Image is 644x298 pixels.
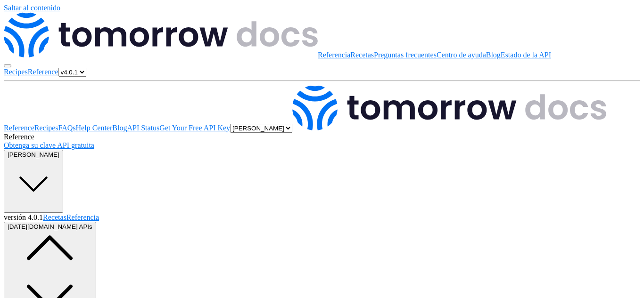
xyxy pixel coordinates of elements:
[66,213,99,221] a: Referencia
[4,64,11,67] button: Toggle navigation menu
[4,133,640,141] div: Reference
[127,124,159,132] a: API Status
[159,124,230,132] a: Get Your Free API Key
[4,141,94,149] a: Obtenga su clave API gratuita
[501,51,551,59] a: Estado de la API
[28,68,58,76] a: Reference
[4,213,43,221] font: versión 4.0.1
[4,213,640,222] nav: Primary navigation
[43,213,66,221] a: Recetas
[4,12,318,57] img: Tomorrow.io Weather API Docs
[4,124,34,132] a: Reference
[76,124,113,132] a: Help Center
[8,223,92,230] span: [DATE][DOMAIN_NAME] APIs
[437,51,486,59] a: Centro de ayuda
[292,85,606,130] img: Tomorrow.io Weather API Docs
[112,124,127,132] a: Blog
[374,51,437,59] a: Preguntas frecuentes
[486,51,501,59] a: Blog
[350,51,374,59] a: Recetas
[4,150,63,213] button: [PERSON_NAME]
[8,151,59,158] font: [PERSON_NAME]
[58,124,76,132] a: FAQs
[4,68,28,76] a: Recipes
[318,51,350,59] a: Referencia
[4,4,60,12] a: Saltar al contenido
[34,124,58,132] a: Recipes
